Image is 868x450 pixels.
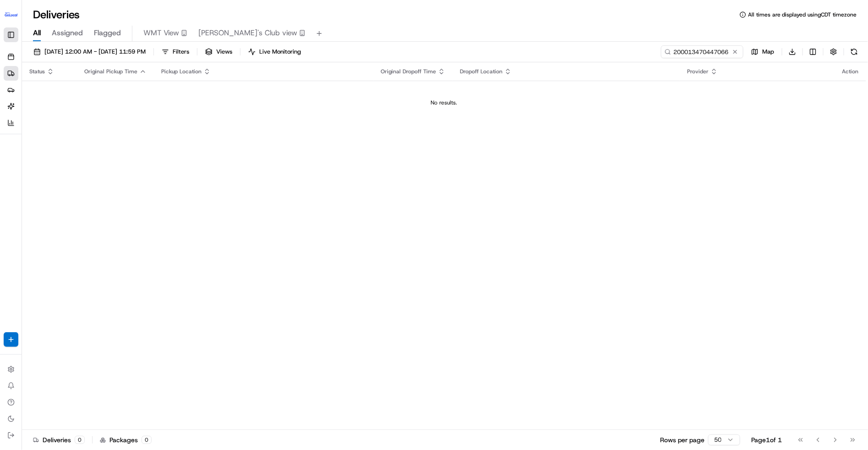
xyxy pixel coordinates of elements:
[31,87,150,96] div: Start new chat
[259,48,301,56] span: Live Monitoring
[747,45,778,58] button: Map
[848,45,861,58] button: Refresh
[460,68,502,75] span: Dropoff Location
[31,96,116,104] div: We're available if you need us!
[143,27,179,38] span: WMT View
[158,45,193,58] button: Filters
[661,45,743,58] input: Type to search
[9,133,16,141] div: 📗
[33,27,41,38] span: All
[74,129,151,145] a: 💻API Documentation
[44,48,146,56] span: [DATE] 12:00 AM - [DATE] 11:59 PM
[9,36,167,51] p: Welcome 👋
[91,155,111,162] span: Pylon
[216,48,232,56] span: Views
[29,68,45,75] span: Status
[75,436,85,444] div: 0
[660,435,704,445] p: Rows per page
[762,48,774,56] span: Map
[4,7,18,22] img: Walmart GoLocal
[29,45,150,58] button: [DATE] 12:00 AM - [DATE] 11:59 PM
[748,11,857,18] span: All times are displayed using CDT timezone
[5,129,74,145] a: 📗Knowledge Base
[156,90,167,101] button: Start new chat
[26,99,863,106] div: No results.
[33,435,85,445] div: Deliveries
[381,68,436,75] span: Original Dropoff Time
[751,435,782,445] div: Page 1 of 1
[84,68,137,75] span: Original Pickup Time
[94,27,121,38] span: Flagged
[33,7,80,22] h1: Deliveries
[161,68,202,75] span: Pickup Location
[4,4,18,26] button: Walmart GoLocal
[198,27,297,38] span: [PERSON_NAME]'s Club view
[9,9,27,27] img: Nash
[65,154,111,162] a: Powered byPylon
[52,27,83,38] span: Assigned
[142,436,152,444] div: 0
[18,132,70,142] span: Knowledge Base
[87,132,147,142] span: API Documentation
[173,48,189,56] span: Filters
[9,87,26,104] img: 1736555255976-a54dd68f-1ca7-489b-9aae-adbdc363a1c4
[201,45,236,58] button: Views
[244,45,305,58] button: Live Monitoring
[842,68,859,75] div: Action
[100,435,152,445] div: Packages
[77,133,85,141] div: 💻
[24,59,151,68] input: Clear
[687,68,709,75] span: Provider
